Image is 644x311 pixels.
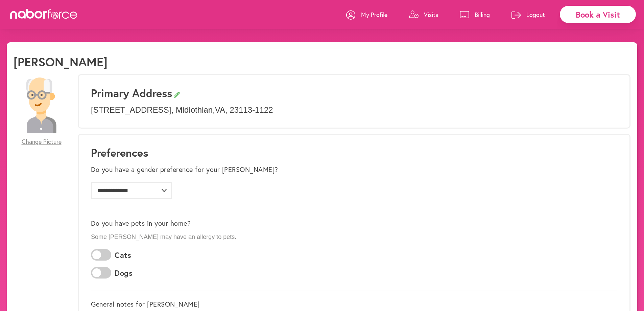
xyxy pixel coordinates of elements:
h1: [PERSON_NAME] [14,54,108,69]
p: My Profile [361,10,387,19]
p: Logout [526,10,545,19]
label: Do you have pets in your home? [91,219,191,227]
img: 28479a6084c73c1d882b58007db4b51f.png [14,77,69,133]
label: Dogs [115,269,133,277]
label: Cats [115,251,131,260]
div: Book a Visit [560,6,636,23]
label: Do you have a gender preference for your [PERSON_NAME]? [91,165,278,174]
span: Change Picture [22,138,62,146]
a: Logout [511,4,545,25]
a: My Profile [346,4,387,25]
p: Visits [424,10,438,19]
a: Billing [460,4,490,25]
h3: Primary Address [91,87,617,99]
h1: Preferences [91,146,617,159]
p: Some [PERSON_NAME] may have an allergy to pets. [91,234,617,241]
p: Billing [475,10,490,19]
a: Visits [409,4,438,25]
p: [STREET_ADDRESS] , Midlothian , VA , 23113-1122 [91,105,617,115]
label: General notes for [PERSON_NAME] [91,300,200,308]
